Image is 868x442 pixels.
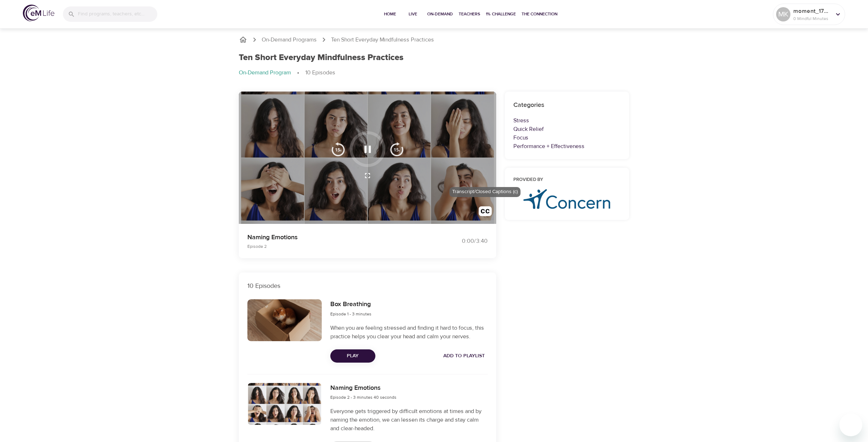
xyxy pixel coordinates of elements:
[513,176,621,184] h6: Provided by
[247,232,425,242] p: Naming Emotions
[443,352,485,360] span: Add to Playlist
[486,10,516,18] span: 1% Challenge
[239,69,629,77] nav: breadcrumb
[513,133,621,142] p: Focus
[330,407,488,433] p: Everyone gets triggered by difficult emotions at times and by naming the emotion, we can lessen i...
[523,189,611,209] img: concern-logo%20%281%29.png
[793,15,831,22] p: 0 Mindful Minutes
[513,116,621,125] p: Stress
[330,324,488,341] p: When you are feeling stressed and finding it hard to focus, this practice helps you clear your he...
[513,142,621,151] p: Performance + Effectiveness
[262,36,317,44] a: On-Demand Programs
[513,125,621,133] p: Quick Relief
[427,10,453,18] span: On-Demand
[404,10,421,18] span: Live
[390,142,404,156] img: 15s_next.svg
[23,5,54,21] img: logo
[247,281,488,291] p: 10 Episodes
[776,7,790,21] div: MK
[839,413,862,436] iframe: Button to launch messaging window
[440,349,488,363] button: Add to Playlist
[381,10,399,18] span: Home
[330,394,396,400] span: Episode 2 - 3 minutes 40 seconds
[331,142,345,156] img: 15s_prev.svg
[330,383,396,393] h6: Naming Emotions
[239,35,629,44] nav: breadcrumb
[330,349,375,363] button: Play
[513,100,621,111] h6: Categories
[239,53,404,63] h1: Ten Short Everyday Mindfulness Practices
[78,6,157,22] input: Find programs, teachers, etc...
[247,243,425,250] p: Episode 2
[479,206,492,220] img: open_caption.svg
[331,36,434,44] p: Ten Short Everyday Mindfulness Practices
[330,311,371,317] span: Episode 1 - 3 minutes
[305,69,335,77] p: 10 Episodes
[522,10,557,18] span: The Connection
[459,10,480,18] span: Teachers
[793,7,831,15] p: moment_1756938572
[434,237,488,245] div: 0:00 / 3:40
[330,299,371,310] h6: Box Breathing
[239,69,291,77] p: On-Demand Program
[336,352,370,360] span: Play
